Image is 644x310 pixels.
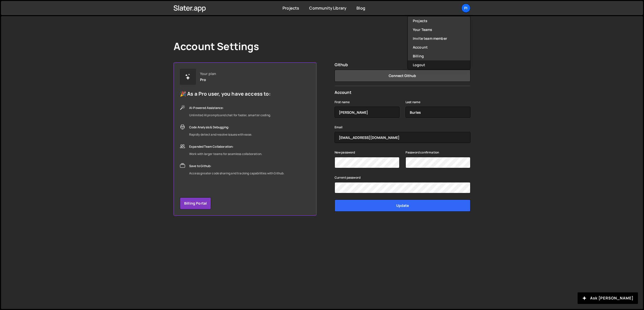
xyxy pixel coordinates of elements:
div: Access greater code sharing and tracking capabilities with Github. [189,170,285,176]
label: New password [335,150,355,155]
div: Code Analysis & Debugging: [189,124,252,130]
h1: Account Settings [174,40,259,52]
label: Password confirmation [406,150,439,155]
div: Work with larger teams for seamless collaboration. [189,151,262,157]
h2: Github [335,62,470,67]
label: First name [335,100,350,105]
button: Logout [408,60,470,69]
a: Billing [408,52,470,60]
div: Rapidly detect and resolve issues with ease. [189,132,252,138]
button: Connect Github [335,70,470,82]
a: Pi [461,4,470,13]
input: Update [335,200,470,212]
label: Email [335,125,343,130]
div: Unlimited AI prompts and chat for faster, smarter coding. [189,112,271,118]
h5: 🎉 As a Pro user, you have access to: [180,91,285,97]
a: Blog [356,5,365,11]
button: Ask [PERSON_NAME] [578,292,638,304]
div: AI-Powered Assistance: [189,105,271,111]
a: Invite team member [408,34,470,43]
a: Projects [408,16,470,25]
a: Projects [283,5,299,11]
a: Your Teams [408,25,470,34]
div: Pro [200,78,206,82]
a: Billing Portal [180,197,211,209]
label: Last name [406,100,420,105]
label: Current password [335,175,361,180]
div: Expanded Team Collaboration: [189,144,262,150]
div: Save to Github: [189,163,285,169]
a: Account [408,43,470,52]
a: Community Library [309,5,346,11]
h2: Account [335,90,470,95]
div: Your plan [200,72,216,76]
